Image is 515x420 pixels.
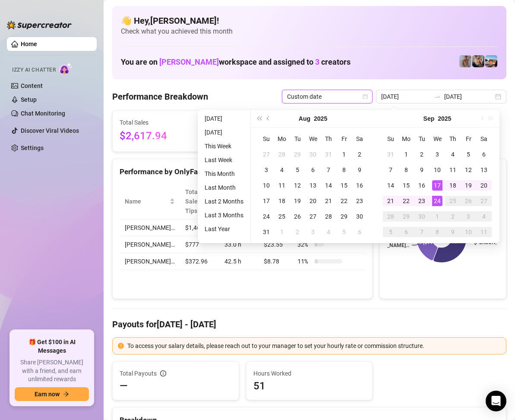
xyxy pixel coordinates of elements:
[432,180,442,191] div: 17
[352,147,367,162] td: 2025-08-02
[401,165,411,175] div: 8
[339,165,349,175] div: 8
[432,149,442,160] div: 3
[414,209,430,224] td: 2025-09-30
[354,180,365,191] div: 16
[352,224,367,240] td: 2025-09-06
[476,162,492,178] td: 2025-09-13
[398,193,414,209] td: 2025-09-22
[180,184,219,219] th: Total Sales & Tips
[305,162,321,178] td: 2025-08-06
[461,193,476,209] td: 2025-09-26
[254,110,264,127] button: Last year (Control + left)
[292,227,303,237] div: 2
[201,113,247,124] li: [DATE]
[59,63,73,75] img: AI Chatter
[308,227,318,237] div: 3
[277,180,287,191] div: 11
[121,57,351,67] h1: You are on workspace and assigned to creators
[127,341,501,351] div: To access your salary details, please reach out to your manager to set your hourly rate or commis...
[259,131,274,147] th: Su
[438,110,451,127] button: Choose a year
[292,165,303,175] div: 5
[259,178,274,193] td: 2025-08-10
[159,57,219,66] span: [PERSON_NAME]
[472,55,484,67] img: George
[448,196,458,206] div: 25
[290,209,305,224] td: 2025-08-26
[430,147,445,162] td: 2025-09-03
[339,227,349,237] div: 5
[299,110,310,127] button: Choose a month
[120,379,128,393] span: —
[274,147,290,162] td: 2025-07-28
[120,253,180,270] td: [PERSON_NAME]…
[414,162,430,178] td: 2025-09-09
[354,149,365,160] div: 2
[259,253,292,270] td: $8.78
[463,196,474,206] div: 26
[277,211,287,222] div: 25
[432,165,442,175] div: 10
[445,162,461,178] td: 2025-09-11
[315,57,319,66] span: 3
[21,127,79,134] a: Discover Viral Videos
[259,224,274,240] td: 2025-08-31
[264,110,273,127] button: Previous month (PageUp)
[336,131,352,147] th: Fr
[339,196,349,206] div: 22
[385,227,396,237] div: 5
[290,162,305,178] td: 2025-08-05
[401,227,411,237] div: 6
[308,165,318,175] div: 6
[185,187,207,216] span: Total Sales & Tips
[430,131,445,147] th: We
[445,209,461,224] td: 2025-10-02
[463,180,474,191] div: 19
[21,82,43,89] a: Content
[259,193,274,209] td: 2025-08-17
[120,369,157,378] span: Total Payouts
[336,162,352,178] td: 2025-08-08
[125,197,168,206] span: Name
[15,358,89,384] span: Share [PERSON_NAME] with a friend, and earn unlimited rewards
[339,180,349,191] div: 15
[120,128,198,144] span: $2,617.94
[121,15,498,27] h4: 👋 Hey, [PERSON_NAME] !
[401,196,411,206] div: 22
[305,178,321,193] td: 2025-08-13
[463,211,474,222] div: 3
[261,196,272,206] div: 17
[479,180,489,191] div: 20
[354,227,365,237] div: 6
[120,166,365,178] div: Performance by OnlyFans Creator
[352,209,367,224] td: 2025-08-30
[308,196,318,206] div: 20
[305,131,321,147] th: We
[445,147,461,162] td: 2025-09-04
[432,211,442,222] div: 1
[444,92,493,101] input: End date
[120,184,180,219] th: Name
[417,227,427,237] div: 7
[274,224,290,240] td: 2025-09-01
[398,147,414,162] td: 2025-09-01
[461,147,476,162] td: 2025-09-05
[398,162,414,178] td: 2025-09-08
[383,162,398,178] td: 2025-09-07
[445,193,461,209] td: 2025-09-25
[476,131,492,147] th: Sa
[308,149,318,160] div: 30
[201,210,247,220] li: Last 3 Months
[259,147,274,162] td: 2025-07-27
[354,211,365,222] div: 30
[321,147,336,162] td: 2025-07-31
[352,162,367,178] td: 2025-08-09
[120,118,198,127] span: Total Sales
[323,180,334,191] div: 14
[398,209,414,224] td: 2025-09-29
[417,180,427,191] div: 16
[321,193,336,209] td: 2025-08-21
[448,165,458,175] div: 11
[201,224,247,234] li: Last Year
